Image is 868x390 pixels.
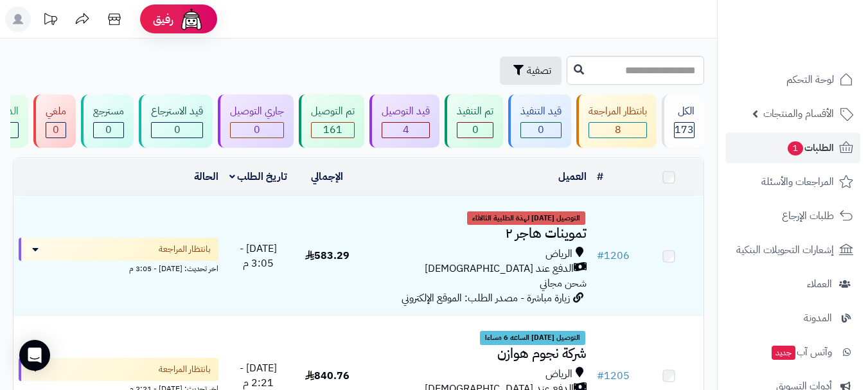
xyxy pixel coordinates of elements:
[382,123,429,137] div: 4
[311,169,343,184] a: الإجمالي
[772,346,795,360] span: جديد
[675,122,694,137] span: 173
[725,200,860,231] a: طلبات الإرجاع
[540,276,587,291] span: شحن مجاني
[781,29,856,56] img: logo-2.png
[53,122,59,137] span: 0
[597,368,630,384] a: #1205
[589,104,647,119] div: بانتظار المراجعة
[367,226,587,241] h3: تموينات هاجر ٢
[194,169,218,184] a: الحالة
[527,63,551,78] span: تصفية
[94,123,123,137] div: 0
[402,290,570,306] span: زيارة مباشرة - مصدر الطلب: الموقع الإلكتروني
[615,122,621,137] span: 8
[804,309,832,327] span: المدونة
[472,122,479,137] span: 0
[782,207,834,225] span: طلبات الإرجاع
[725,269,860,299] a: العملاء
[725,166,860,197] a: المراجعات والأسئلة
[763,105,834,123] span: الأقسام والمنتجات
[538,122,544,137] span: 0
[597,248,630,263] a: #1206
[46,123,66,137] div: 0
[159,363,211,376] span: بانتظار المراجعة
[725,132,860,163] a: الطلبات1
[574,94,659,148] a: بانتظار المراجعة 8
[323,122,342,137] span: 161
[240,241,277,271] span: [DATE] - 3:05 م
[659,94,707,148] a: الكل173
[500,57,562,85] button: تصفية
[231,123,283,137] div: 0
[93,104,124,119] div: مسترجع
[403,122,409,137] span: 4
[457,104,493,119] div: تم التنفيذ
[545,367,572,382] span: الرياض
[152,123,202,137] div: 0
[506,94,574,148] a: قيد التنفيذ 0
[770,343,832,361] span: وآتس آب
[788,141,804,156] span: 1
[174,122,181,137] span: 0
[442,94,506,148] a: تم التنفيذ 0
[545,247,572,261] span: الرياض
[229,169,288,184] a: تاريخ الطلب
[19,340,50,371] div: Open Intercom Messenger
[725,303,860,333] a: المدونة
[558,169,587,184] a: العميل
[786,71,834,89] span: لوحة التحكم
[382,104,430,119] div: قيد التوصيل
[457,123,493,137] div: 0
[31,94,78,148] a: ملغي 0
[521,123,561,137] div: 0
[367,346,587,361] h3: شركة نجوم هوازن
[674,104,695,119] div: الكل
[761,173,834,191] span: المراجعات والأسئلة
[589,123,646,137] div: 8
[597,169,603,184] a: #
[725,337,860,368] a: وآتس آبجديد
[159,243,211,256] span: بانتظار المراجعة
[105,122,112,137] span: 0
[305,368,350,384] span: 840.76
[254,122,260,137] span: 0
[425,261,574,276] span: الدفع عند [DEMOGRAPHIC_DATA]
[725,235,860,265] a: إشعارات التحويلات البنكية
[467,211,585,226] span: التوصيل [DATE] لهذة الطلبية الثالاثاء
[597,248,604,263] span: #
[179,6,204,32] img: ai-face.png
[305,248,350,263] span: 583.29
[34,6,66,35] a: تحديثات المنصة
[311,104,355,119] div: تم التوصيل
[786,139,834,157] span: الطلبات
[480,331,585,345] span: التوصيل [DATE] الساعه 6 مساءا
[312,123,354,137] div: 161
[78,94,136,148] a: مسترجع 0
[807,275,832,293] span: العملاء
[725,64,860,95] a: لوحة التحكم
[136,94,215,148] a: قيد الاسترجاع 0
[151,104,203,119] div: قيد الاسترجاع
[153,12,173,27] span: رفيق
[230,104,284,119] div: جاري التوصيل
[19,261,218,274] div: اخر تحديث: [DATE] - 3:05 م
[215,94,296,148] a: جاري التوصيل 0
[597,368,604,384] span: #
[520,104,562,119] div: قيد التنفيذ
[296,94,367,148] a: تم التوصيل 161
[367,94,442,148] a: قيد التوصيل 4
[736,241,834,259] span: إشعارات التحويلات البنكية
[46,104,66,119] div: ملغي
